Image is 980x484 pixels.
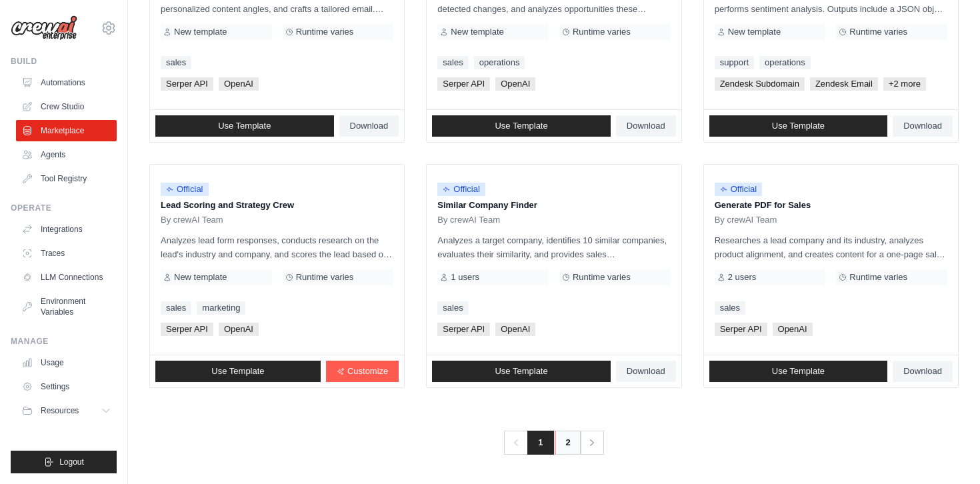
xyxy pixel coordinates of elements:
[218,121,271,131] span: Use Template
[174,27,227,37] span: New template
[437,323,490,336] span: Serper API
[155,361,321,382] a: Use Template
[437,77,490,91] span: Serper API
[16,219,117,240] a: Integrations
[495,77,535,91] span: OpenAI
[715,56,754,69] a: support
[849,272,907,283] span: Runtime varies
[555,431,581,455] a: 2
[11,15,77,41] img: Logo
[432,115,611,137] a: Use Template
[903,121,942,131] span: Download
[709,115,888,137] a: Use Template
[174,272,227,283] span: New template
[11,336,117,347] div: Manage
[715,233,947,261] p: Researches a lead company and its industry, analyzes product alignment, and creates content for a...
[161,77,213,91] span: Serper API
[437,199,670,212] p: Similar Company Finder
[161,199,393,212] p: Lead Scoring and Strategy Crew
[161,323,213,336] span: Serper API
[11,203,117,213] div: Operate
[16,400,117,421] button: Resources
[211,366,264,377] span: Use Template
[773,323,813,336] span: OpenAI
[16,243,117,264] a: Traces
[437,183,485,196] span: Official
[451,27,503,37] span: New template
[296,27,354,37] span: Runtime varies
[715,323,767,336] span: Serper API
[161,183,209,196] span: Official
[59,457,84,467] span: Logout
[715,199,947,212] p: Generate PDF for Sales
[451,272,479,283] span: 1 users
[16,376,117,397] a: Settings
[893,115,953,137] a: Download
[347,366,388,377] span: Customize
[474,56,525,69] a: operations
[715,301,745,315] a: sales
[759,56,811,69] a: operations
[437,301,468,315] a: sales
[16,144,117,165] a: Agents
[728,272,757,283] span: 2 users
[810,77,878,91] span: Zendesk Email
[432,361,611,382] a: Use Template
[11,451,117,473] button: Logout
[849,27,907,37] span: Runtime varies
[573,272,631,283] span: Runtime varies
[903,366,942,377] span: Download
[893,361,953,382] a: Download
[883,77,926,91] span: +2 more
[296,272,354,283] span: Runtime varies
[627,121,665,131] span: Download
[155,115,334,137] a: Use Template
[16,267,117,288] a: LLM Connections
[16,352,117,373] a: Usage
[715,77,805,91] span: Zendesk Subdomain
[728,27,781,37] span: New template
[573,27,631,37] span: Runtime varies
[161,215,223,225] span: By crewAI Team
[616,115,676,137] a: Download
[772,121,825,131] span: Use Template
[504,431,603,455] nav: Pagination
[715,183,763,196] span: Official
[772,366,825,377] span: Use Template
[495,366,547,377] span: Use Template
[161,301,191,315] a: sales
[161,233,393,261] p: Analyzes lead form responses, conducts research on the lead's industry and company, and scores th...
[339,115,399,137] a: Download
[219,323,259,336] span: OpenAI
[197,301,245,315] a: marketing
[616,361,676,382] a: Download
[16,96,117,117] a: Crew Studio
[219,77,259,91] span: OpenAI
[11,56,117,67] div: Build
[437,233,670,261] p: Analyzes a target company, identifies 10 similar companies, evaluates their similarity, and provi...
[709,361,888,382] a: Use Template
[326,361,399,382] a: Customize
[16,291,117,323] a: Environment Variables
[41,405,79,416] span: Resources
[350,121,389,131] span: Download
[527,431,553,455] span: 1
[437,56,468,69] a: sales
[16,72,117,93] a: Automations
[161,56,191,69] a: sales
[16,168,117,189] a: Tool Registry
[16,120,117,141] a: Marketplace
[715,215,777,225] span: By crewAI Team
[627,366,665,377] span: Download
[495,323,535,336] span: OpenAI
[495,121,547,131] span: Use Template
[437,215,500,225] span: By crewAI Team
